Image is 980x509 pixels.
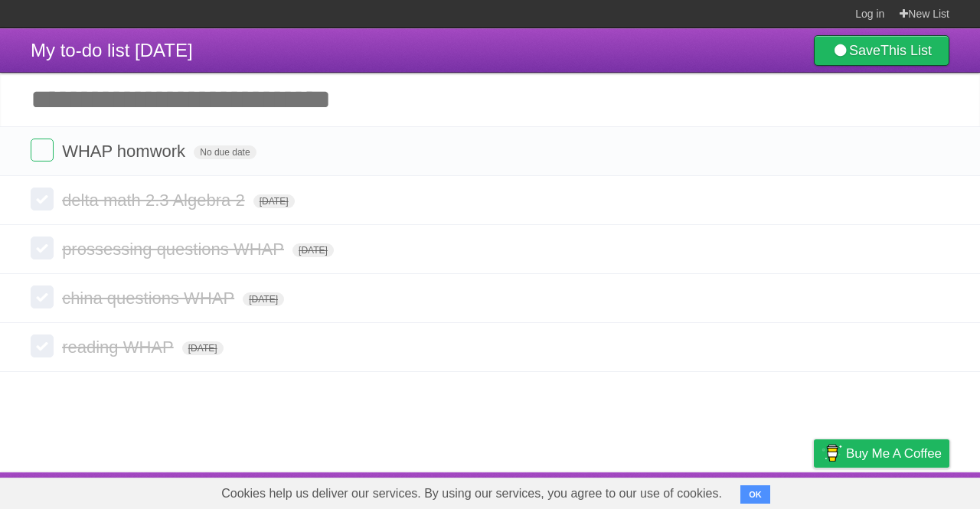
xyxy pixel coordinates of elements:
[194,145,256,159] span: No due date
[182,341,224,355] span: [DATE]
[31,188,54,210] label: Done
[661,476,723,505] a: Developers
[822,440,842,466] img: Buy me a coffee
[31,40,193,60] span: My to-do list [DATE]
[742,476,776,505] a: Terms
[292,243,334,257] span: [DATE]
[740,485,770,504] button: OK
[253,194,295,208] span: [DATE]
[31,285,54,308] label: Done
[853,476,949,505] a: Suggest a feature
[62,289,238,308] span: china questions WHAP
[880,43,932,58] b: This List
[62,191,249,210] span: delta math 2.3 Algebra 2
[243,292,284,306] span: [DATE]
[814,35,949,66] a: SaveThis List
[794,476,834,505] a: Privacy
[62,338,178,357] span: reading WHAP
[610,476,642,505] a: About
[31,139,54,162] label: Done
[814,439,949,468] a: Buy me a coffee
[31,334,54,357] label: Done
[62,240,288,259] span: prossessing questions WHAP
[206,478,737,509] span: Cookies help us deliver our services. By using our services, you agree to our use of cookies.
[846,440,942,467] span: Buy me a coffee
[62,142,189,161] span: WHAP homwork
[31,237,54,259] label: Done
